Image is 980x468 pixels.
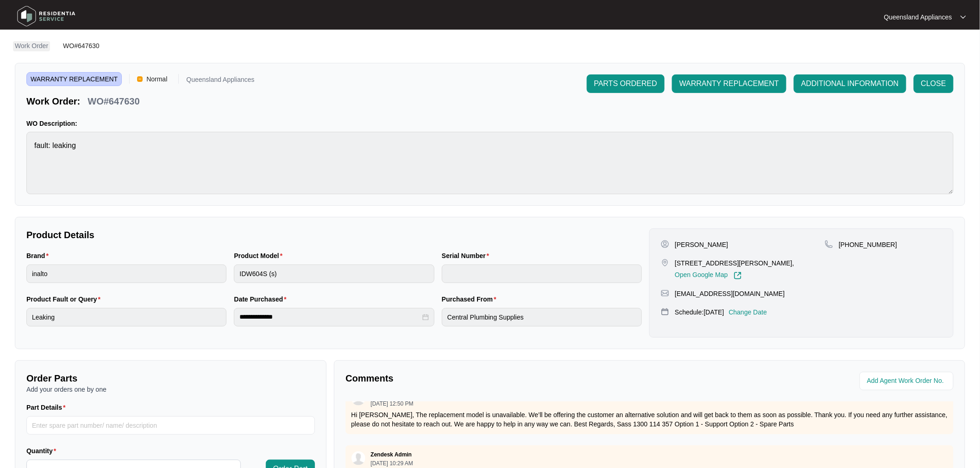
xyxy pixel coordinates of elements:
[52,42,59,49] img: chevron-right
[239,312,420,322] input: Date Purchased
[921,78,946,89] span: CLOSE
[675,271,741,280] a: Open Google Map
[914,74,954,93] button: CLOSE
[661,308,669,316] img: map-pin
[26,403,69,412] label: Part Details
[442,251,493,260] label: Serial Number
[88,95,139,108] p: WO#647630
[234,295,290,304] label: Date Purchased
[26,265,226,283] input: Brand
[186,76,254,86] p: Queensland Appliances
[371,401,413,406] p: [DATE] 12:50 PM
[26,446,60,456] label: Quantity
[587,74,665,93] button: PARTS ORDERED
[675,308,724,317] p: Schedule: [DATE]
[961,15,966,19] img: dropdown arrow
[594,78,657,89] span: PARTS ORDERED
[672,74,786,93] button: WARRANTY REPLACEMENT
[661,240,669,248] img: user-pin
[15,41,48,50] p: Work Order
[661,289,669,297] img: map-pin
[371,461,413,466] p: [DATE] 10:29 AM
[26,132,954,194] textarea: fault: leaking
[14,2,79,30] img: residentia service logo
[442,295,500,304] label: Purchased From
[351,410,948,429] p: Hi [PERSON_NAME], The replacement model is unavailable. We’ll be offering the customer an alterna...
[13,41,50,51] a: Work Order
[801,78,899,89] span: ADDITIONAL INFORMATION
[346,372,643,385] p: Comments
[729,308,767,317] p: Change Date
[675,240,728,249] p: [PERSON_NAME]
[371,451,412,458] p: Zendesk Admin
[734,271,742,280] img: Link-External
[442,308,642,326] input: Purchased From
[26,228,642,241] p: Product Details
[26,95,80,108] p: Work Order:
[661,259,669,267] img: map-pin
[26,295,104,304] label: Product Fault or Query
[675,259,794,268] p: [STREET_ADDRESS][PERSON_NAME],
[26,372,315,385] p: Order Parts
[352,451,365,465] img: user.svg
[794,74,906,93] button: ADDITIONAL INFORMATION
[137,76,143,82] img: Vercel Logo
[63,42,100,49] span: WO#647630
[26,416,315,435] input: Part Details
[884,12,952,22] p: Queensland Appliances
[26,119,954,128] p: WO Description:
[234,265,434,283] input: Product Model
[825,240,833,248] img: map-pin
[143,72,171,86] span: Normal
[26,72,122,86] span: WARRANTY REPLACEMENT
[234,251,286,260] label: Product Model
[839,240,897,249] p: [PHONE_NUMBER]
[26,308,226,326] input: Product Fault or Query
[442,265,642,283] input: Serial Number
[679,78,779,89] span: WARRANTY REPLACEMENT
[26,251,52,260] label: Brand
[867,376,948,387] input: Add Agent Work Order No.
[675,289,785,298] p: [EMAIL_ADDRESS][DOMAIN_NAME]
[26,385,315,394] p: Add your orders one by one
